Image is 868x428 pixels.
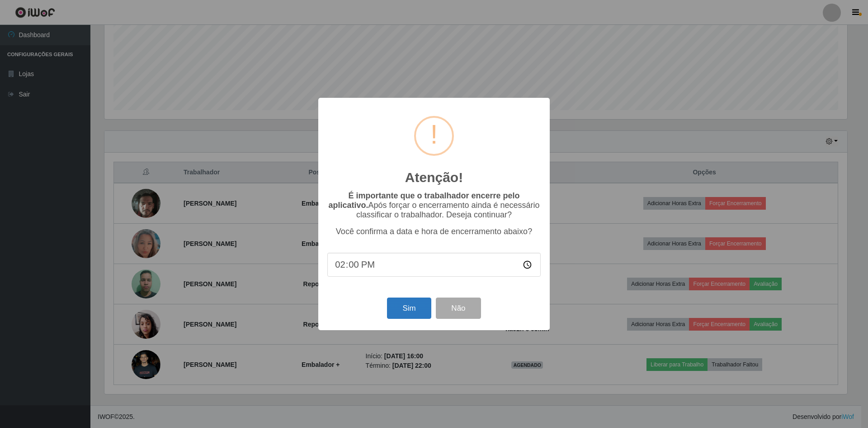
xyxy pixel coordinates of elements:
[436,298,481,319] button: Não
[387,298,431,319] button: Sim
[327,191,541,220] p: Após forçar o encerramento ainda é necessário classificar o trabalhador. Deseja continuar?
[405,169,463,186] h2: Atenção!
[328,191,519,210] b: É importante que o trabalhador encerre pelo aplicativo.
[327,227,541,236] p: Você confirma a data e hora de encerramento abaixo?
